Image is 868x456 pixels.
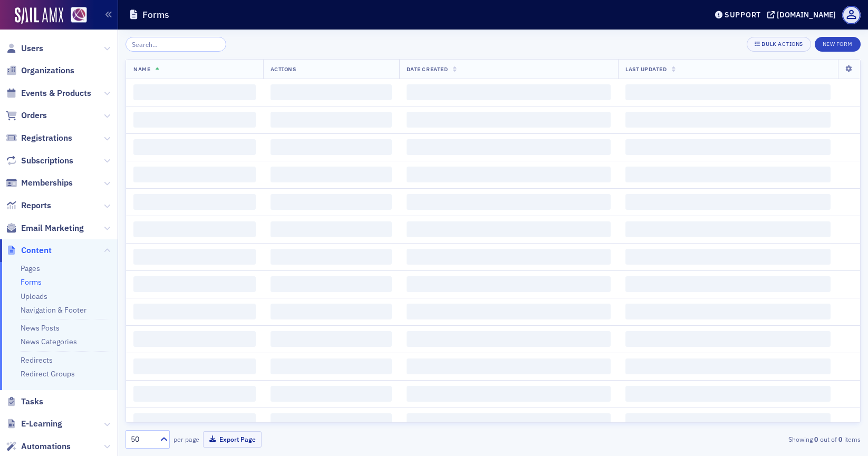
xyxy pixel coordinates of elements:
span: Profile [842,6,861,24]
button: New Form [815,37,861,52]
span: ‌ [625,139,831,155]
div: Showing out of items [623,434,861,444]
a: News Categories [21,337,77,346]
a: Memberships [6,177,73,189]
span: ‌ [133,167,256,182]
a: Tasks [6,396,43,408]
span: ‌ [625,194,831,210]
span: ‌ [407,194,611,210]
span: ‌ [407,167,611,182]
a: Orders [6,110,47,121]
a: Redirect Groups [21,369,75,379]
span: ‌ [625,112,831,128]
span: ‌ [271,331,392,347]
strong: 0 [813,434,820,444]
button: [DOMAIN_NAME] [767,11,840,18]
span: ‌ [407,139,611,155]
span: Name [133,65,150,73]
div: 50 [131,434,154,445]
span: ‌ [271,139,392,155]
a: Content [6,245,52,256]
a: Email Marketing [6,222,84,234]
span: Events & Products [21,88,91,99]
span: ‌ [407,331,611,347]
a: View Homepage [63,7,87,25]
span: Actions [271,65,296,73]
span: ‌ [407,358,611,374]
span: Automations [21,441,71,452]
a: Users [6,43,43,54]
span: ‌ [625,276,831,292]
span: ‌ [625,304,831,319]
span: Date Created [407,65,448,73]
span: ‌ [133,413,256,429]
span: ‌ [625,358,831,374]
a: Navigation & Footer [21,305,86,315]
span: Email Marketing [21,222,84,234]
span: Orders [21,110,47,121]
a: News Posts [21,323,60,333]
a: New Form [815,38,861,48]
span: ‌ [407,221,611,237]
button: Export Page [203,431,262,448]
span: ‌ [625,249,831,265]
button: Bulk Actions [747,37,811,52]
span: ‌ [133,276,256,292]
a: Pages [21,264,40,273]
a: Uploads [21,292,47,301]
a: E-Learning [6,418,62,430]
span: Content [21,245,52,256]
span: Memberships [21,177,73,189]
span: ‌ [407,249,611,265]
span: ‌ [625,167,831,182]
span: ‌ [271,413,392,429]
span: ‌ [407,112,611,128]
span: Registrations [21,132,72,144]
span: ‌ [133,386,256,402]
span: ‌ [271,276,392,292]
span: ‌ [271,167,392,182]
span: ‌ [133,84,256,100]
div: Bulk Actions [761,41,803,47]
span: ‌ [271,112,392,128]
a: Registrations [6,132,72,144]
span: ‌ [133,249,256,265]
span: ‌ [271,358,392,374]
span: ‌ [133,112,256,128]
a: Organizations [6,65,74,76]
span: ‌ [625,221,831,237]
span: E-Learning [21,418,62,430]
span: ‌ [625,331,831,347]
img: SailAMX [15,7,63,24]
span: ‌ [133,194,256,210]
a: Forms [21,277,42,287]
span: ‌ [133,139,256,155]
span: ‌ [271,221,392,237]
span: ‌ [133,358,256,374]
span: ‌ [625,386,831,402]
span: Users [21,43,43,54]
a: Redirects [21,355,53,365]
span: ‌ [625,84,831,100]
span: Organizations [21,65,74,76]
div: Support [725,10,761,20]
span: ‌ [407,413,611,429]
span: ‌ [133,221,256,237]
a: Automations [6,441,71,452]
span: Last Updated [625,65,667,73]
span: Subscriptions [21,155,73,167]
a: Subscriptions [6,155,73,167]
strong: 0 [837,434,844,444]
h1: Forms [142,8,169,21]
span: ‌ [271,386,392,402]
span: ‌ [625,413,831,429]
label: per page [173,434,199,444]
a: Events & Products [6,88,91,99]
span: Reports [21,200,51,211]
span: ‌ [133,304,256,319]
span: ‌ [407,84,611,100]
span: Tasks [21,396,43,408]
span: ‌ [407,386,611,402]
span: ‌ [133,331,256,347]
